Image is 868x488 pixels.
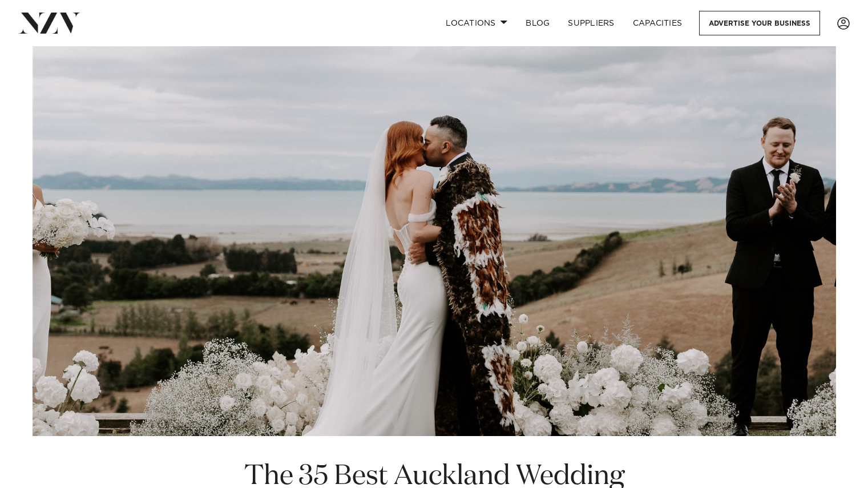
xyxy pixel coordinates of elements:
[33,46,836,436] img: The 35 Best Auckland Wedding Venues
[699,11,820,35] a: Advertise your business
[437,11,516,35] a: Locations
[559,11,623,35] a: SUPPLIERS
[18,13,80,33] img: nzv-logo.png
[624,11,692,35] a: Capacities
[516,11,559,35] a: BLOG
